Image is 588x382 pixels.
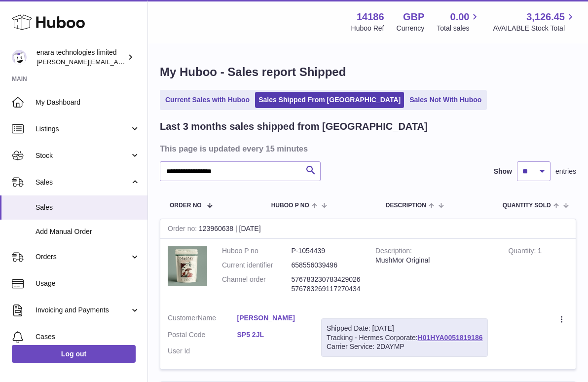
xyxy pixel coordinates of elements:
div: Currency [397,24,425,33]
span: Huboo P no [271,202,309,209]
div: MushMor Original [375,256,493,265]
span: Stock [36,151,130,160]
dd: P-1054439 [292,246,361,256]
a: Log out [12,345,136,363]
span: entries [555,167,576,176]
a: Current Sales with Huboo [162,92,253,108]
span: 0.00 [450,10,470,24]
label: Show [494,167,512,176]
dd: 658556039496 [292,261,361,270]
a: 3,126.45 AVAILABLE Stock Total [493,10,576,33]
strong: Description [375,247,412,257]
span: Add Manual Order [36,227,140,236]
dt: User Id [168,346,237,356]
span: Total sales [437,24,480,33]
strong: 14186 [357,10,384,24]
span: Customer [168,314,198,322]
a: 0.00 Total sales [437,10,480,33]
span: [PERSON_NAME][EMAIL_ADDRESS][DOMAIN_NAME] [37,58,198,66]
dd: 576783230783429026 576783269117270434 [292,275,361,294]
a: SP5 2JL [237,330,307,340]
a: Sales Not With Huboo [406,92,485,108]
a: [PERSON_NAME] [237,313,307,323]
h3: This page is updated every 15 minutes [160,143,574,154]
span: My Dashboard [36,98,140,107]
span: Cases [36,332,140,342]
span: Usage [36,279,140,288]
span: Quantity Sold [503,202,551,209]
span: Sales [36,203,140,212]
span: Listings [36,124,130,134]
td: 1 [501,239,576,306]
a: Sales Shipped From [GEOGRAPHIC_DATA] [255,92,404,108]
div: Huboo Ref [351,24,384,33]
h2: Last 3 months sales shipped from [GEOGRAPHIC_DATA] [160,120,428,133]
span: Order No [170,202,202,209]
dt: Current identifier [222,261,292,270]
span: Invoicing and Payments [36,306,130,315]
span: AVAILABLE Stock Total [493,24,576,33]
dt: Huboo P no [222,246,292,256]
dt: Channel order [222,275,292,294]
span: 3,126.45 [526,10,565,24]
span: Description [386,202,426,209]
strong: Order no [168,225,199,235]
div: Tracking - Hermes Corporate: [321,318,488,357]
div: Shipped Date: [DATE] [327,324,482,333]
img: Dee@enara.co [12,50,27,65]
a: H01HYA0051819186 [418,334,483,342]
strong: Quantity [508,247,538,257]
strong: GBP [403,10,424,24]
dt: Postal Code [168,330,237,342]
img: 1755179626.jpeg [168,246,207,286]
dt: Name [168,313,237,325]
div: 123960638 | [DATE] [160,219,576,239]
h1: My Huboo - Sales report Shipped [160,64,576,80]
div: enara technologies limited [37,48,125,67]
div: Carrier Service: 2DAYMP [327,342,482,351]
span: Orders [36,252,130,262]
span: Sales [36,178,130,187]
